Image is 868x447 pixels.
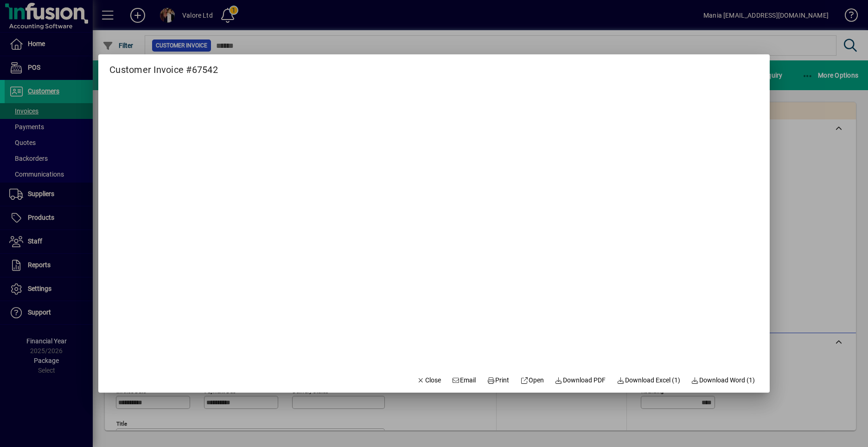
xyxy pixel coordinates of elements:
[417,375,441,385] span: Close
[483,372,513,389] button: Print
[520,375,544,385] span: Open
[517,372,548,389] a: Open
[551,372,610,389] a: Download PDF
[452,375,476,385] span: Email
[691,375,755,385] span: Download Word (1)
[448,372,480,389] button: Email
[413,372,445,389] button: Close
[487,375,509,385] span: Print
[98,54,229,77] h2: Customer Invoice #67542
[613,372,684,389] button: Download Excel (1)
[688,372,759,389] button: Download Word (1)
[617,375,680,385] span: Download Excel (1)
[555,375,606,385] span: Download PDF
